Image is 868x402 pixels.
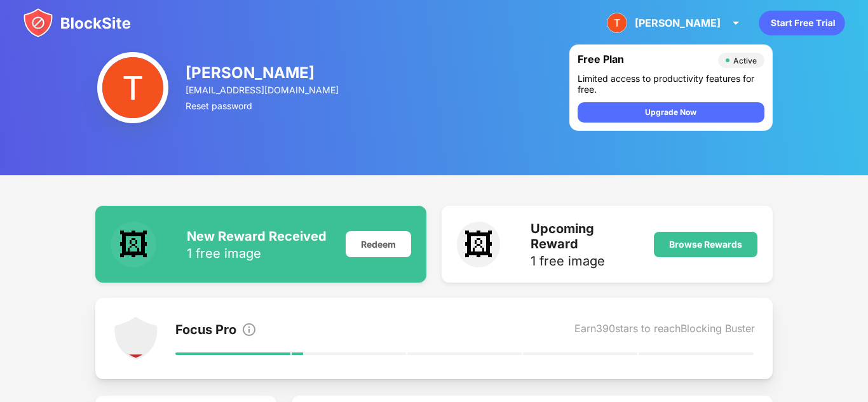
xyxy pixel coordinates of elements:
div: 🖼 [111,222,156,267]
div: Reset password [186,100,341,111]
div: 1 free image [531,255,639,267]
div: 1 free image [187,247,327,260]
img: points-level-1.svg [113,316,159,361]
img: AATXAJx3EI8sss_rZbd41EaNPE2jJQgAmW9XzOF0okGeiw=s96-c [97,52,168,123]
div: Earn 390 stars to reach Blocking Buster [574,322,755,340]
div: Limited access to productivity features for free. [578,73,764,95]
div: [PERSON_NAME] [186,64,341,82]
div: Active [733,56,757,65]
div: New Reward Received [187,229,327,244]
img: AATXAJx3EI8sss_rZbd41EaNPE2jJQgAmW9XzOF0okGeiw=s96-c [607,13,627,33]
div: Focus Pro [175,322,236,340]
div: Browse Rewards [669,239,742,250]
div: [EMAIL_ADDRESS][DOMAIN_NAME] [186,84,341,95]
div: Free Plan [578,53,712,68]
div: Upgrade Now [645,106,696,119]
img: info.svg [241,322,257,337]
img: blocksite-icon.svg [23,8,131,38]
div: 🖼 [457,222,500,267]
div: [PERSON_NAME] [635,17,721,29]
div: Redeem [346,231,411,257]
div: Upcoming Reward [531,221,639,251]
div: animation [759,10,845,36]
